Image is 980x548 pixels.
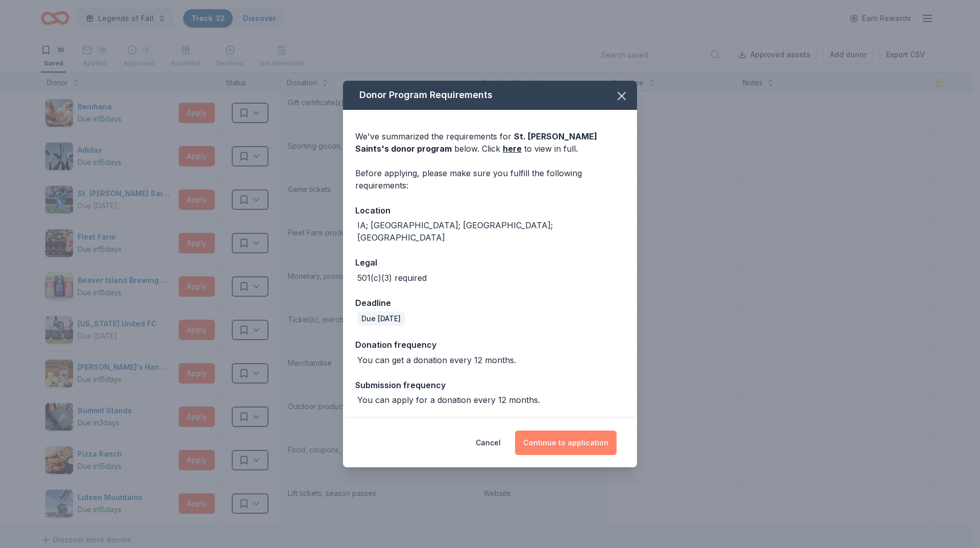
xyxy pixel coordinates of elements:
[355,167,625,192] div: Before applying, please make sure you fulfill the following requirements:
[357,272,427,284] div: 501(c)(3) required
[343,81,637,110] div: Donor Program Requirements
[355,338,625,351] div: Donation frequency
[355,204,625,217] div: Location
[355,378,625,392] div: Submission frequency
[357,394,540,406] div: You can apply for a donation every 12 months.
[503,142,522,155] a: here
[355,296,625,309] div: Deadline
[476,431,501,455] button: Cancel
[515,431,617,455] button: Continue to application
[357,219,625,244] div: IA; [GEOGRAPHIC_DATA]; [GEOGRAPHIC_DATA]; [GEOGRAPHIC_DATA]
[357,312,405,326] div: Due [DATE]
[355,256,625,269] div: Legal
[355,130,625,155] div: We've summarized the requirements for below. Click to view in full.
[357,354,516,366] div: You can get a donation every 12 months.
